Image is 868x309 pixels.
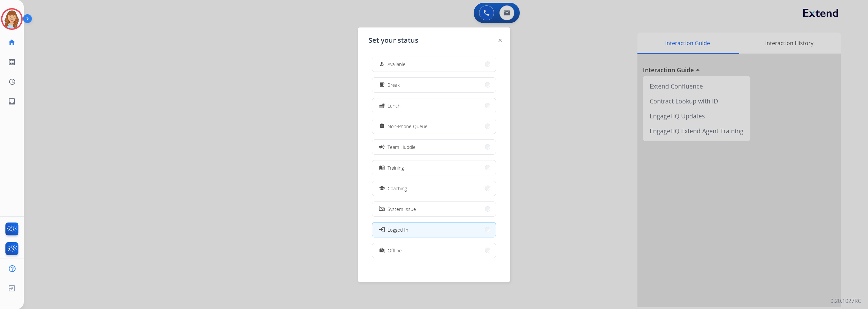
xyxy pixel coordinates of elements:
[379,103,385,109] mat-icon: fastfood
[372,202,496,216] button: System Issue
[388,226,408,233] span: Logged In
[8,58,16,66] mat-icon: list_alt
[379,82,385,88] mat-icon: free_breakfast
[388,143,416,151] span: Team Huddle
[378,226,385,233] mat-icon: login
[372,223,496,237] button: Logged In
[372,243,496,258] button: Offline
[388,81,400,89] span: Break
[8,97,16,105] mat-icon: inbox
[830,297,861,305] p: 0.20.1027RC
[378,143,385,150] mat-icon: campaign
[372,78,496,92] button: Break
[8,38,16,46] mat-icon: home
[388,164,404,171] span: Training
[379,61,385,67] mat-icon: how_to_reg
[388,123,428,130] span: Non-Phone Queue
[379,186,385,191] mat-icon: school
[388,102,400,109] span: Lunch
[372,140,496,154] button: Team Huddle
[369,36,418,45] span: Set your status
[372,98,496,113] button: Lunch
[372,160,496,175] button: Training
[8,78,16,86] mat-icon: history
[372,181,496,196] button: Coaching
[388,206,416,213] span: System Issue
[498,39,502,42] img: close-button
[379,248,385,253] mat-icon: work_off
[372,57,496,72] button: Available
[379,165,385,171] mat-icon: menu_book
[2,9,21,28] img: avatar
[379,206,385,212] mat-icon: phonelink_off
[388,61,406,68] span: Available
[372,119,496,134] button: Non-Phone Queue
[388,185,407,192] span: Coaching
[379,123,385,129] mat-icon: assignment
[388,247,402,254] span: Offline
